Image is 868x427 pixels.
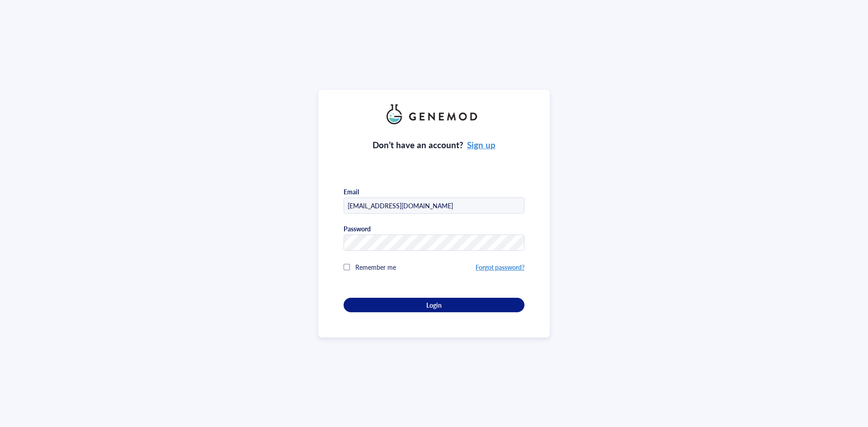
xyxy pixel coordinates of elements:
[476,263,524,272] a: Forgot password?
[387,104,481,124] img: genemod_logo_light-BcqUzbGq.png
[355,263,396,272] span: Remember me
[426,301,442,309] span: Login
[344,225,371,233] div: Password
[344,298,524,312] button: Login
[467,139,495,151] a: Sign up
[344,188,359,196] div: Email
[373,139,496,151] div: Don’t have an account?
